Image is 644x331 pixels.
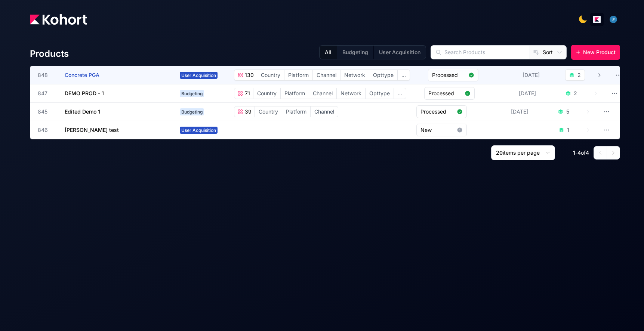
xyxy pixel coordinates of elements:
[583,49,616,56] span: New Product
[373,46,426,59] button: User Acquisition
[428,90,462,97] span: Processed
[341,70,369,80] span: Network
[38,108,56,115] span: 845
[38,71,56,79] span: 848
[337,46,373,59] button: Budgeting
[571,45,620,60] button: New Product
[517,88,537,99] div: [DATE]
[253,88,280,99] span: Country
[65,72,99,78] span: Concrete PGA
[282,106,310,117] span: Platform
[581,149,586,156] span: of
[284,70,312,80] span: Platform
[398,70,410,80] span: ...
[30,14,87,25] img: Kohort logo
[394,88,406,99] span: ...
[180,90,204,97] span: Budgeting
[180,108,204,115] span: Budgeting
[313,70,340,80] span: Channel
[65,108,100,115] span: Edited Demo 1
[65,90,104,96] span: DEMO PROD - 1
[320,46,337,59] button: All
[431,46,529,59] input: Search Products
[567,126,569,134] div: 1
[180,127,218,134] span: User Acquisition
[38,121,591,139] a: 846[PERSON_NAME] testUser AcquisitionNew1
[496,149,503,156] span: 20
[255,106,282,117] span: Country
[521,70,541,80] div: [DATE]
[243,108,252,115] span: 39
[577,71,581,79] div: 2
[566,108,569,115] div: 5
[577,149,581,156] span: 4
[309,88,336,99] span: Channel
[38,126,56,134] span: 846
[366,88,394,99] span: Opttype
[38,66,602,84] a: 848Concrete PGAUser Acquisition130CountryPlatformChannelNetworkOpttype...Processed[DATE]2
[420,126,454,134] span: New
[573,149,575,156] span: 1
[281,88,309,99] span: Platform
[593,16,601,23] img: logo_Ramp_2_20230721081400357054.png
[65,127,119,133] span: [PERSON_NAME] test
[180,72,218,79] span: User Acquisition
[503,149,540,156] span: items per page
[38,103,591,121] a: 845Edited Demo 1Budgeting39CountryPlatformChannelProcessed[DATE]5
[30,48,69,60] h4: Products
[586,149,589,156] span: 4
[311,106,338,117] span: Channel
[543,49,553,56] span: Sort
[432,71,465,79] span: Processed
[243,90,250,97] span: 71
[575,149,577,156] span: -
[509,106,530,117] div: [DATE]
[38,90,56,97] span: 847
[420,108,454,115] span: Processed
[369,70,397,80] span: Opttype
[574,90,577,97] div: 2
[491,145,555,160] button: 20items per page
[243,71,254,79] span: 130
[257,70,284,80] span: Country
[337,88,365,99] span: Network
[38,84,598,102] a: 847DEMO PROD - 1Budgeting71CountryPlatformChannelNetworkOpttype...Processed[DATE]2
